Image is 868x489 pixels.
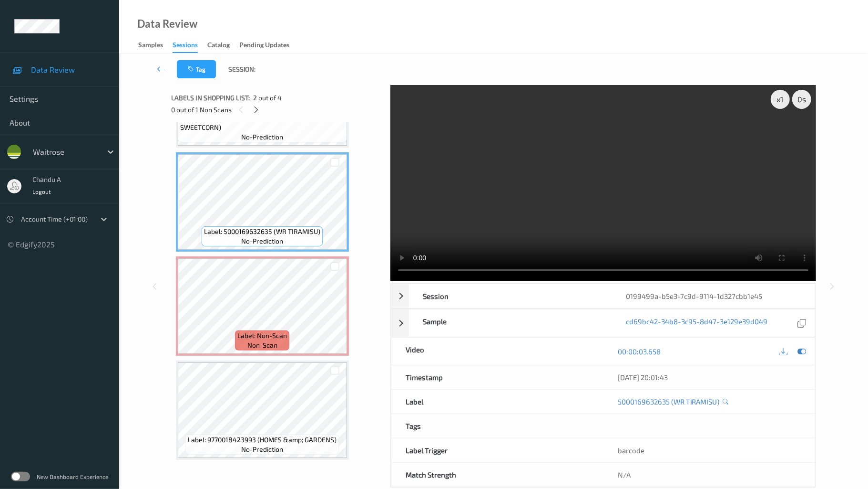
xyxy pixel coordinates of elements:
div: Sessions [173,40,198,53]
div: Timestamp [391,365,603,389]
div: Tags [391,414,603,438]
div: Samplecd69bc42-34b8-3c95-8d47-3e129e39d049 [391,309,816,337]
div: Sample [408,309,612,337]
div: Label Trigger [391,438,603,462]
span: no-prediction [241,445,283,454]
a: 5000169632635 (WR TIRAMISU) [618,397,720,406]
div: Session0199499a-b5e3-7c9d-9114-1d327cbb1e45 [391,284,816,308]
div: N/A [603,463,816,487]
span: no-prediction [241,236,283,246]
div: Data Review [137,19,197,29]
div: x 1 [771,90,790,109]
div: Samples [138,40,163,52]
div: Catalog [207,40,230,52]
span: Label: 5000169062128 ([PERSON_NAME] SWEETCORN) [180,113,345,132]
span: Label: 9770018423993 (HOMES &amp; GARDENS) [188,435,337,445]
div: [DATE] 20:01:43 [618,372,801,382]
span: Session: [228,64,256,74]
span: no-prediction [241,132,283,142]
a: Sessions [173,39,207,53]
div: Label [391,390,603,414]
a: Pending Updates [239,39,299,52]
div: Match Strength [391,463,603,487]
div: Video [391,338,603,365]
a: Catalog [207,39,239,52]
div: Session [408,284,612,308]
div: 0 s [792,90,811,109]
div: barcode [603,438,816,462]
span: Labels in shopping list: [171,93,250,103]
span: Label: 5000169632635 (WR TIRAMISU) [204,227,320,236]
button: Tag [177,60,216,78]
div: 0 out of 1 Non Scans [171,104,384,116]
div: 0199499a-b5e3-7c9d-9114-1d327cbb1e45 [612,284,816,308]
a: Samples [138,39,173,52]
span: 2 out of 4 [253,93,282,103]
span: non-scan [247,340,277,350]
span: Label: Non-Scan [237,331,287,340]
div: Pending Updates [239,40,289,52]
a: 00:00:03.658 [618,347,661,356]
a: cd69bc42-34b8-3c95-8d47-3e129e39d049 [626,317,768,330]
